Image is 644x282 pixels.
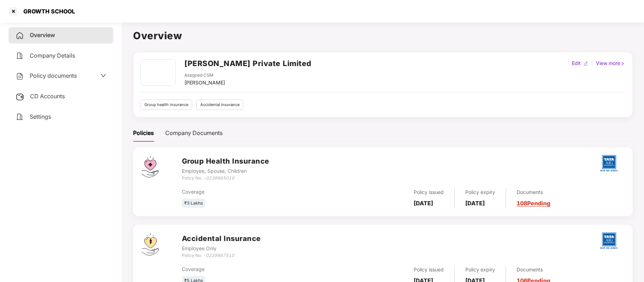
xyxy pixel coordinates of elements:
[465,266,495,274] div: Policy expiry
[414,188,444,196] div: Policy issued
[570,59,582,67] div: Edit
[142,233,159,255] img: svg+xml;base64,PHN2ZyB4bWxucz0iaHR0cDovL3d3dy53My5vcmcvMjAwMC9zdmciIHdpZHRoPSI0OS4zMjEiIGhlaWdodD...
[517,200,550,207] a: 108 Pending
[597,228,621,253] img: tatag.png
[16,52,24,60] img: svg+xml;base64,PHN2ZyB4bWxucz0iaHR0cDovL3d3dy53My5vcmcvMjAwMC9zdmciIHdpZHRoPSIyNCIgaGVpZ2h0PSIyNC...
[620,61,625,66] img: rightIcon
[142,156,159,177] img: svg+xml;base64,PHN2ZyB4bWxucz0iaHR0cDovL3d3dy53My5vcmcvMjAwMC9zdmciIHdpZHRoPSI0Ny43MTQiIGhlaWdodD...
[465,188,495,196] div: Policy expiry
[182,175,269,182] div: Policy No. -
[206,253,234,258] i: 0239867510
[517,188,550,196] div: Documents
[184,72,225,79] div: Assigned CSM
[590,59,594,67] div: |
[182,188,329,196] div: Coverage
[182,245,261,252] div: Employee Only
[594,59,627,67] div: View more
[182,265,329,273] div: Coverage
[414,266,444,274] div: Policy issued
[196,100,243,110] div: Accidental insurance
[182,233,261,244] h3: Accidental Insurance
[517,266,550,274] div: Documents
[30,93,65,100] span: CD Accounts
[133,28,633,43] h1: Overview
[30,31,55,39] span: Overview
[16,113,24,121] img: svg+xml;base64,PHN2ZyB4bWxucz0iaHR0cDovL3d3dy53My5vcmcvMjAwMC9zdmciIHdpZHRoPSIyNCIgaGVpZ2h0PSIyNC...
[597,151,621,176] img: tatag.png
[165,129,223,137] div: Company Documents
[414,200,433,207] b: [DATE]
[465,200,485,207] b: [DATE]
[184,79,225,87] div: [PERSON_NAME]
[16,93,24,101] img: svg+xml;base64,PHN2ZyB3aWR0aD0iMjUiIGhlaWdodD0iMjQiIHZpZXdCb3g9IjAgMCAyNSAyNCIgZmlsbD0ibm9uZSIgeG...
[140,100,192,110] div: Group health insurance
[206,175,234,181] i: 0239865010
[19,8,75,15] div: GROWTH SCHOOL
[182,167,269,175] div: Employee, Spouse, Children
[184,58,311,69] h2: [PERSON_NAME] Private Limited
[133,129,154,137] div: Policies
[30,113,51,120] span: Settings
[30,52,75,59] span: Company Details
[16,31,24,40] img: svg+xml;base64,PHN2ZyB4bWxucz0iaHR0cDovL3d3dy53My5vcmcvMjAwMC9zdmciIHdpZHRoPSIyNCIgaGVpZ2h0PSIyNC...
[30,72,77,79] span: Policy documents
[182,156,269,167] h3: Group Health Insurance
[182,252,261,259] div: Policy No. -
[100,73,106,78] span: down
[182,199,205,208] div: ₹3 Lakhs
[583,61,588,66] img: editIcon
[16,72,24,81] img: svg+xml;base64,PHN2ZyB4bWxucz0iaHR0cDovL3d3dy53My5vcmcvMjAwMC9zdmciIHdpZHRoPSIyNCIgaGVpZ2h0PSIyNC...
